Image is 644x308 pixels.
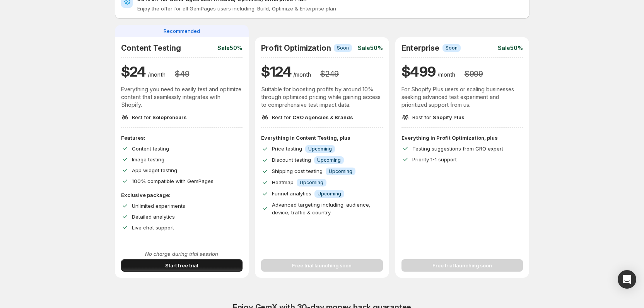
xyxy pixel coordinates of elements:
[132,113,187,121] p: Best for
[121,259,243,272] button: Start free trial
[121,43,181,53] h2: Content Testing
[293,71,311,79] p: /month
[337,45,349,51] span: Soon
[137,5,523,12] p: Enjoy the offer for all GemPages users including: Build, Optimize & Enterprise plan
[148,71,166,79] p: /month
[272,202,371,216] span: Advanced targeting including: audience, device, traffic & country
[437,71,455,79] p: /month
[401,134,523,142] p: Everything in Profit Optimization, plus
[217,44,243,52] p: Sale 50%
[317,157,341,163] span: Upcoming
[318,191,341,197] span: Upcoming
[272,157,311,163] span: Discount testing
[498,44,523,52] p: Sale 50%
[412,156,457,163] span: Priority 1-1 support
[272,179,294,185] span: Heatmap
[121,191,243,199] p: Exclusive package:
[121,134,243,142] p: Features:
[121,86,243,109] p: Everything you need to easily test and optimize content that seamlessly integrates with Shopify.
[165,262,198,269] span: Start free trial
[292,114,353,120] span: CRO Agencies & Brands
[261,62,292,81] h1: $ 124
[401,86,523,109] p: For Shopify Plus users or scaling businesses seeking advanced test experiment and prioritized sup...
[433,114,465,120] span: Shopify Plus
[132,178,214,184] span: 100% compatible with GemPages
[121,62,146,81] h1: $ 24
[358,44,383,52] p: Sale 50%
[308,146,332,152] span: Upcoming
[446,45,458,51] span: Soon
[132,214,175,220] span: Detailed analytics
[401,62,436,81] h1: $ 499
[261,86,383,109] p: Suitable for boosting profits by around 10% through optimized pricing while gaining access to com...
[261,43,331,53] h2: Profit Optimization
[132,203,185,209] span: Unlimited experiments
[272,113,353,121] p: Best for
[618,270,636,289] div: Open Intercom Messenger
[175,69,189,79] h3: $ 49
[300,180,323,186] span: Upcoming
[329,168,352,175] span: Upcoming
[272,168,323,174] span: Shipping cost testing
[272,190,311,197] span: Funnel analytics
[465,69,483,79] h3: $ 999
[261,134,383,142] p: Everything in Content Testing, plus
[132,145,169,152] span: Content testing
[272,145,302,152] span: Price testing
[152,114,187,120] span: Solopreneurs
[164,27,200,35] span: Recommended
[132,156,164,163] span: Image testing
[132,167,177,173] span: App widget testing
[401,43,439,53] h2: Enterprise
[121,250,243,258] p: No charge during trial session
[412,145,503,152] span: Testing suggestions from CRO expert
[320,69,339,79] h3: $ 249
[412,113,465,121] p: Best for
[132,224,174,231] span: Live chat support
